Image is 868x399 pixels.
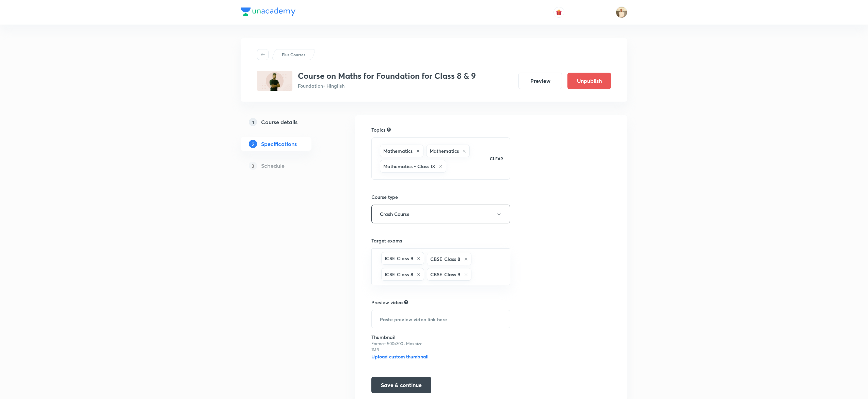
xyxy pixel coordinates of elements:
[249,118,257,126] p: 1
[404,299,408,305] div: Explain about your course, what you’ll be teaching, how it will help learners in their preparation
[371,299,403,306] h6: Preview video
[385,271,413,278] h6: ICSE Class 8
[371,237,510,244] h6: Target exams
[387,127,391,133] div: Search for topics
[298,82,476,89] p: Foundation • Hinglish
[371,205,510,223] button: Crash Course
[261,118,298,126] h5: Course details
[261,162,285,170] h5: Schedule
[371,377,431,393] button: Save & continue
[371,193,510,201] h6: Course type
[282,51,305,58] p: Plus Courses
[430,271,461,278] h6: CBSE Class 9
[241,8,295,16] img: Company Logo
[371,334,430,341] h6: Thumbnail
[241,8,295,17] a: Company Logo
[490,156,503,162] p: CLEAR
[249,140,257,148] p: 2
[298,71,476,81] h3: Course on Maths for Foundation for Class 8 & 9
[567,73,611,89] button: Unpublish
[518,73,562,89] button: Preview
[241,115,333,129] a: 1Course details
[430,255,461,263] h6: CBSE Class 8
[249,162,257,170] p: 3
[383,147,413,154] h6: Mathematics
[371,353,430,363] h6: Upload custom thumbnail
[556,9,562,15] img: avatar
[430,147,459,154] h6: Mathematics
[257,71,292,91] img: 4CB98C99-F949-4E4D-B3F2-6A7CCB86DFD1_plus.png
[371,126,385,133] h6: Topics
[506,266,508,267] button: Open
[372,310,510,328] input: Paste preview video link here
[371,341,430,353] p: Format: 500x300 · Max size: 1MB
[383,163,435,170] h6: Mathematics - Class IX
[385,255,413,262] h6: ICSE Class 9
[616,6,627,18] img: Chandrakant Deshmukh
[553,7,564,18] button: avatar
[261,140,297,148] h5: Specifications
